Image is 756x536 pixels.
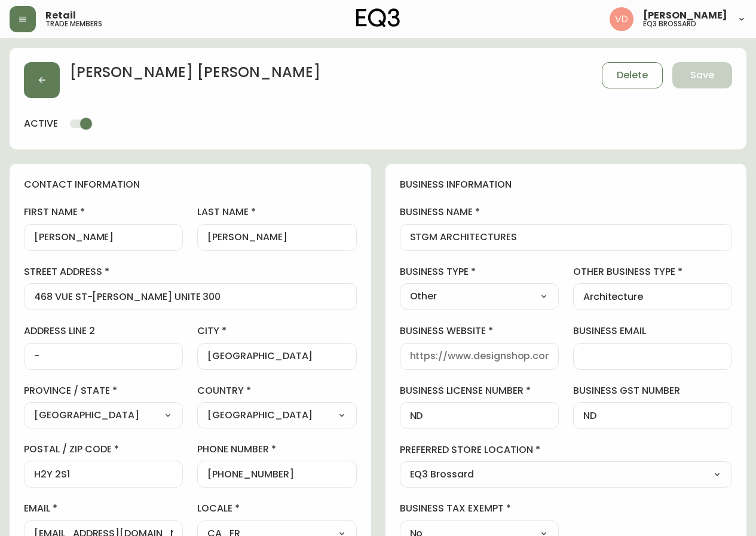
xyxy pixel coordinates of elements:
[24,384,183,397] label: province / state
[573,384,732,397] label: business gst number
[400,384,559,397] label: business license number
[400,178,733,191] h4: business information
[197,443,356,456] label: phone number
[45,20,102,27] h5: trade members
[400,443,733,457] label: preferred store location
[24,265,357,278] label: street address
[643,20,696,27] h5: eq3 brossard
[602,62,663,88] button: Delete
[573,324,732,338] label: business email
[45,11,76,20] span: Retail
[197,384,356,397] label: country
[410,351,549,362] input: https://www.designshop.com
[400,324,559,338] label: business website
[24,206,183,219] label: first name
[400,265,559,278] label: business type
[24,443,183,456] label: postal / zip code
[24,324,183,338] label: address line 2
[400,502,559,515] label: business tax exempt
[400,206,733,219] label: business name
[197,206,356,219] label: last name
[573,265,732,278] label: other business type
[24,117,58,130] h4: active
[617,69,648,82] span: Delete
[69,62,320,88] h2: [PERSON_NAME] [PERSON_NAME]
[197,502,356,515] label: locale
[24,502,183,515] label: email
[24,178,357,191] h4: contact information
[610,7,633,31] img: 34cbe8de67806989076631741e6a7c6b
[197,324,356,338] label: city
[643,11,727,20] span: [PERSON_NAME]
[356,8,400,27] img: logo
